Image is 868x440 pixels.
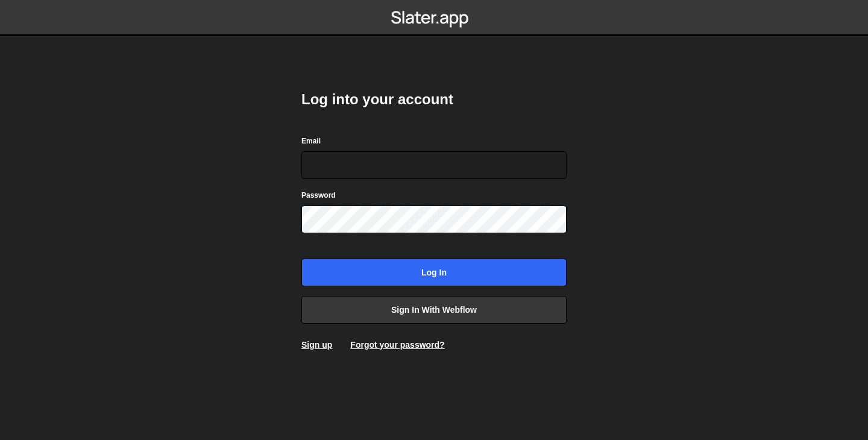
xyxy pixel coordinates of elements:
[301,189,336,201] label: Password
[301,340,332,350] a: Sign up
[301,90,567,109] h2: Log into your account
[301,259,567,286] input: Log in
[301,135,321,147] label: Email
[301,296,567,324] a: Sign in with Webflow
[350,340,444,350] a: Forgot your password?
